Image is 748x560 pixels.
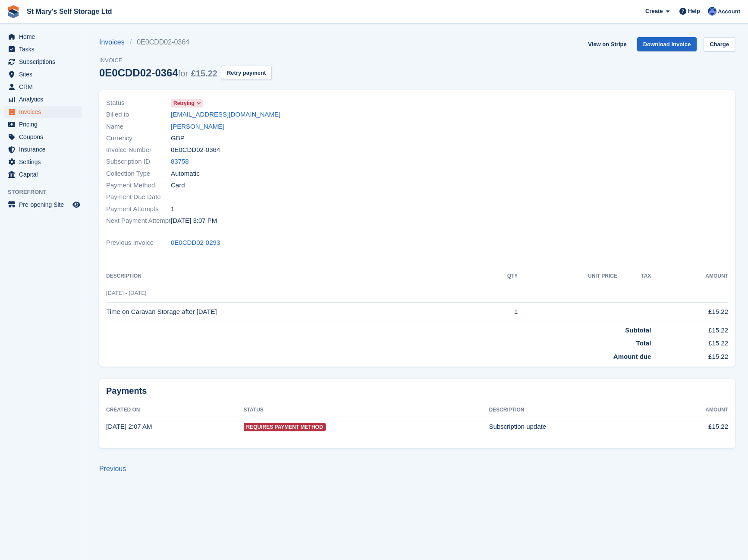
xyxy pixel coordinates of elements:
span: Capital [19,168,71,180]
span: Retrying [173,99,195,107]
a: menu [4,118,82,130]
a: menu [4,156,82,168]
a: menu [4,106,82,118]
span: Coupons [19,131,71,143]
span: Help [688,7,700,16]
span: Requires Payment Method [244,423,326,431]
a: [PERSON_NAME] [171,122,224,132]
td: Time on Caravan Storage after [DATE] [106,302,482,322]
th: Amount [660,403,728,417]
a: menu [4,43,82,55]
span: Next Payment Attempt [106,216,171,226]
span: Pre-opening Site [19,199,71,211]
span: Invoice Number [106,145,171,155]
span: for [178,69,188,78]
td: £15.22 [651,335,728,348]
th: Created On [106,403,244,417]
div: 0E0CDD02-0364 [99,67,217,79]
span: Subscriptions [19,56,71,68]
span: £15.22 [191,69,217,78]
a: menu [4,143,82,155]
time: 2025-09-09 14:07:48 UTC [171,216,217,226]
span: Currency [106,133,171,143]
span: Card [171,180,185,190]
strong: Total [636,339,651,347]
a: menu [4,199,82,211]
span: Status [106,98,171,108]
td: £15.22 [651,348,728,362]
span: Payment Due Date [106,192,171,202]
span: Insurance [19,143,71,155]
span: Previous Invoice [106,238,171,248]
span: Tasks [19,43,71,55]
a: menu [4,31,82,43]
th: Description [489,403,660,417]
span: GBP [171,133,185,143]
span: Name [106,122,171,132]
a: menu [4,56,82,68]
a: Download Invoice [637,37,697,51]
span: Sites [19,68,71,80]
strong: Amount due [613,353,651,360]
a: menu [4,93,82,105]
span: 0E0CDD02-0364 [171,145,220,155]
span: Payment Attempts [106,204,171,214]
span: Automatic [171,169,200,179]
a: 0E0CDD02-0293 [171,238,220,248]
span: Analytics [19,93,71,105]
button: Retry payment [221,66,272,80]
span: 1 [171,204,174,214]
a: menu [4,68,82,80]
a: Previous [99,465,126,472]
span: Create [645,7,663,16]
span: Home [19,31,71,43]
nav: breadcrumbs [99,37,272,47]
span: Settings [19,156,71,168]
span: Billed to [106,110,171,120]
a: View on Stripe [585,37,630,51]
time: 2025-09-04 01:07:44 UTC [106,423,152,430]
td: 1 [482,302,518,322]
span: Account [718,7,740,16]
td: £15.22 [651,302,728,322]
span: Payment Method [106,180,171,190]
span: Pricing [19,118,71,130]
th: Status [244,403,489,417]
a: menu [4,81,82,93]
a: Retrying [171,98,203,108]
th: Description [106,269,482,283]
a: menu [4,131,82,143]
td: Subscription update [489,417,660,436]
th: Amount [651,269,728,283]
a: Charge [704,37,735,51]
span: Invoices [19,106,71,118]
a: [EMAIL_ADDRESS][DOMAIN_NAME] [171,110,280,120]
span: [DATE] - [DATE] [106,290,146,296]
img: Matthew Keenan [708,7,717,16]
span: Subscription ID [106,157,171,167]
img: stora-icon-8386f47178a22dfd0bd8f6a31ec36ba5ce8667c1dd55bd0f319d3a0aa187defe.svg [7,5,20,18]
a: menu [4,168,82,180]
th: Tax [617,269,651,283]
strong: Subtotal [625,326,651,334]
th: Unit Price [518,269,617,283]
td: £15.22 [660,417,728,436]
th: QTY [482,269,518,283]
a: Invoices [99,37,130,47]
span: Collection Type [106,169,171,179]
a: St Mary's Self Storage Ltd [23,4,116,19]
span: Invoice [99,56,272,65]
td: £15.22 [651,322,728,335]
a: Preview store [71,199,82,210]
span: Storefront [8,188,86,196]
h2: Payments [106,386,728,396]
span: CRM [19,81,71,93]
a: 83758 [171,157,189,167]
